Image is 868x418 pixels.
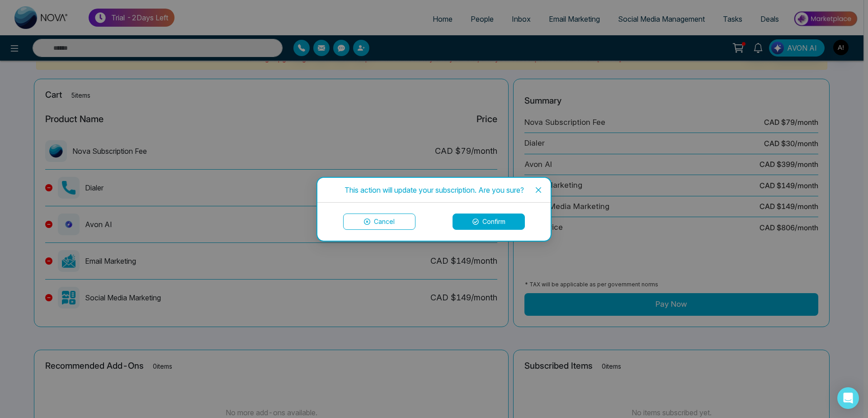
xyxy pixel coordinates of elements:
[526,178,551,202] button: Close
[837,387,859,409] div: Open Intercom Messenger
[453,214,525,230] button: Confirm
[535,186,542,194] span: close
[328,185,540,195] div: This action will update your subscription. Are you sure?
[343,214,415,230] button: Cancel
